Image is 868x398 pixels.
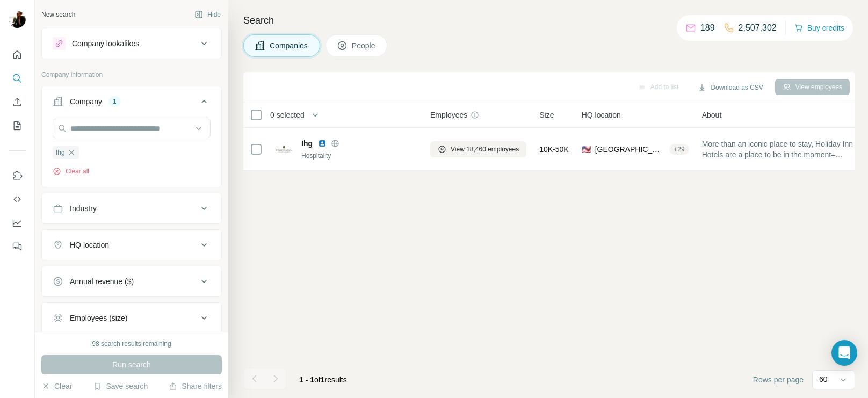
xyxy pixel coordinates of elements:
[702,110,722,120] span: About
[70,96,102,107] div: Company
[299,375,314,384] span: 1 - 1
[314,375,321,384] span: of
[831,340,857,366] div: Open Intercom Messenger
[318,139,327,148] img: LinkedIn logo
[539,144,568,155] span: 10K-50K
[9,92,26,112] button: Enrich CSV
[42,232,221,258] button: HQ location
[9,69,26,88] button: Search
[70,276,134,287] div: Annual revenue ($)
[41,10,75,19] div: New search
[819,374,828,385] p: 60
[9,213,26,233] button: Dashboard
[301,138,313,149] span: Ihg
[9,190,26,209] button: Use Surfe API
[41,381,72,392] button: Clear
[108,97,121,106] div: 1
[42,269,221,294] button: Annual revenue ($)
[9,45,26,64] button: Quick start
[352,40,377,51] span: People
[430,141,526,157] button: View 18,460 employees
[187,6,228,23] button: Hide
[700,21,715,34] p: 189
[72,38,139,49] div: Company lookalikes
[582,110,621,120] span: HQ location
[169,381,222,392] button: Share filters
[739,21,777,34] p: 2,507,302
[41,70,222,79] p: Company information
[582,144,591,155] span: 🇺🇸
[270,110,305,120] span: 0 selected
[702,139,861,160] span: More than an iconic place to stay, Holiday Inn Hotels are a place to be in the moment–gathered to...
[690,79,770,96] button: Download as CSV
[794,20,844,35] button: Buy credits
[243,13,855,28] h4: Search
[42,196,221,221] button: Industry
[93,381,148,392] button: Save search
[9,116,26,135] button: My lists
[56,148,65,157] span: Ihg
[9,237,26,256] button: Feedback
[451,144,519,154] span: View 18,460 employees
[669,144,689,154] div: + 29
[321,375,325,384] span: 1
[9,166,26,185] button: Use Surfe on LinkedIn
[42,31,221,56] button: Company lookalikes
[70,203,97,214] div: Industry
[70,240,109,250] div: HQ location
[53,167,89,176] button: Clear all
[42,89,221,119] button: Company1
[539,110,554,120] span: Size
[9,11,26,28] img: Avatar
[42,305,221,331] button: Employees (size)
[92,339,171,349] div: 98 search results remaining
[301,151,417,161] div: Hospitality
[595,144,666,155] span: [GEOGRAPHIC_DATA], [US_STATE]
[299,375,347,384] span: results
[430,110,467,120] span: Employees
[276,146,293,153] img: Logo of Ihg
[70,313,127,323] div: Employees (size)
[270,40,309,51] span: Companies
[753,374,804,385] span: Rows per page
